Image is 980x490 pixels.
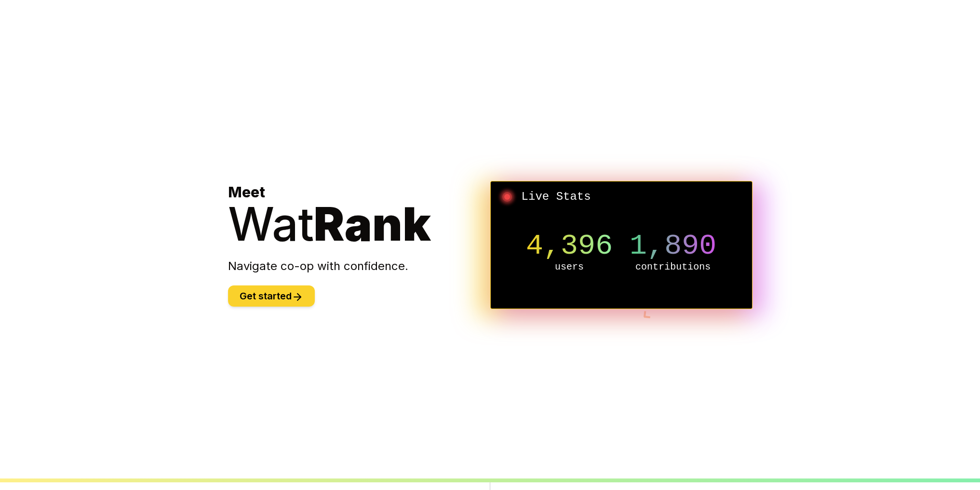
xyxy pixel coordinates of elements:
p: 4,396 [518,232,621,260]
p: users [518,260,621,274]
span: Rank [314,196,431,252]
p: 1,890 [621,232,725,260]
span: Wat [228,196,314,252]
a: Get started [228,292,315,301]
h1: Meet [228,183,490,247]
p: Navigate co-op with confidence. [228,258,490,274]
button: Get started [228,285,315,307]
p: contributions [621,260,725,274]
h2: Live Stats [498,189,744,205]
